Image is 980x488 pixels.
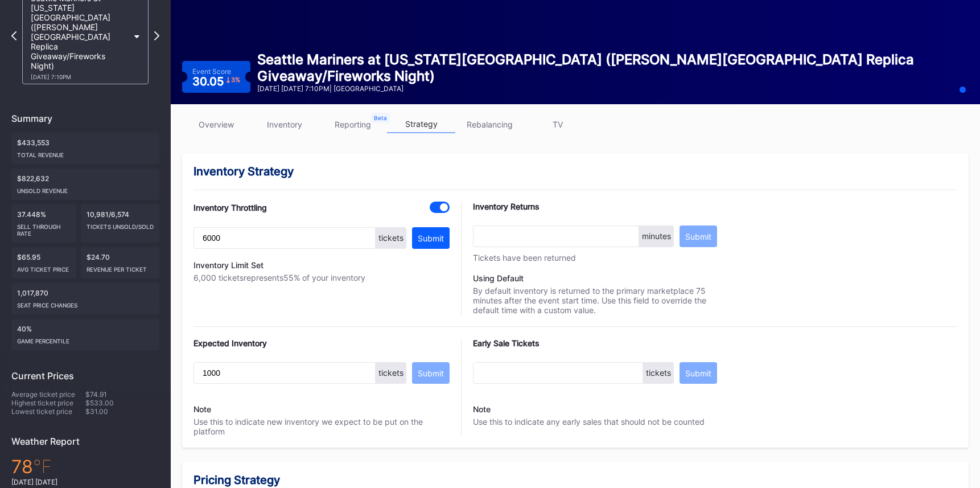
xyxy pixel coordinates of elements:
div: tickets [643,362,674,384]
div: Event Score [192,67,231,76]
div: Total Revenue [17,147,154,158]
a: TV [524,116,592,133]
div: Average ticket price [11,390,85,399]
button: Submit [412,362,450,384]
div: $74.91 [85,390,159,399]
div: Use this to indicate new inventory we expect to be put on the platform [193,389,450,436]
div: Summary [11,113,159,124]
div: 1,017,870 [11,283,159,314]
div: Game percentile [17,333,154,345]
div: Submit [685,232,711,241]
span: ℉ [33,456,52,478]
div: 40% [11,319,159,350]
div: Unsold Revenue [17,183,154,194]
div: Sell Through Rate [17,219,71,237]
div: tickets [376,227,406,249]
div: [DATE] [DATE] [11,478,159,486]
div: Inventory Limit Set [193,260,450,270]
a: rebalancing [455,116,524,133]
div: Lowest ticket price [11,407,85,416]
a: reporting [319,116,387,133]
a: inventory [250,116,319,133]
div: Early Sale Tickets [473,338,717,348]
div: 3 % [231,77,240,83]
div: 30.05 [192,76,241,87]
div: Current Prices [11,370,159,382]
div: Submit [418,368,444,378]
div: Revenue per ticket [87,261,154,273]
div: Inventory Strategy [193,165,957,178]
div: Note [193,404,450,414]
div: Highest ticket price [11,399,85,407]
button: Submit [680,362,717,384]
div: Tickets have been returned [473,253,717,262]
div: Seattle Mariners at [US_STATE][GEOGRAPHIC_DATA] ([PERSON_NAME][GEOGRAPHIC_DATA] Replica Giveaway/... [257,51,953,84]
div: Weather Report [11,436,159,447]
div: Tickets Unsold/Sold [87,219,154,230]
a: strategy [387,116,455,133]
div: minutes [639,225,674,247]
div: By default inventory is returned to the primary marketplace 75 minutes after the event start time... [473,273,717,315]
div: Expected Inventory [193,338,450,348]
div: $65.95 [11,247,76,278]
div: Avg ticket price [17,261,71,273]
div: [DATE] 7:10PM [31,73,129,80]
div: Pricing Strategy [193,473,957,487]
div: Submit [685,368,711,378]
button: Submit [412,227,450,249]
div: 10,981/6,574 [81,204,159,243]
div: Inventory Returns [473,202,717,211]
div: Inventory Throttling [193,203,267,212]
div: $822,632 [11,169,159,200]
div: Use this to indicate any early sales that should not be counted [473,389,717,427]
div: tickets [376,362,406,384]
div: $433,553 [11,133,159,164]
div: Note [473,404,717,414]
div: Submit [418,233,444,243]
div: 6,000 tickets represents 55 % of your inventory [193,273,450,282]
div: $533.00 [85,399,159,407]
a: overview [182,116,250,133]
div: 78 [11,456,159,478]
div: [DATE] [DATE] 7:10PM | [GEOGRAPHIC_DATA] [257,84,953,93]
div: $31.00 [85,407,159,416]
div: 37.448% [11,204,76,243]
div: Using Default [473,273,717,283]
div: seat price changes [17,297,154,309]
button: Submit [680,225,717,247]
div: $24.70 [81,247,159,278]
